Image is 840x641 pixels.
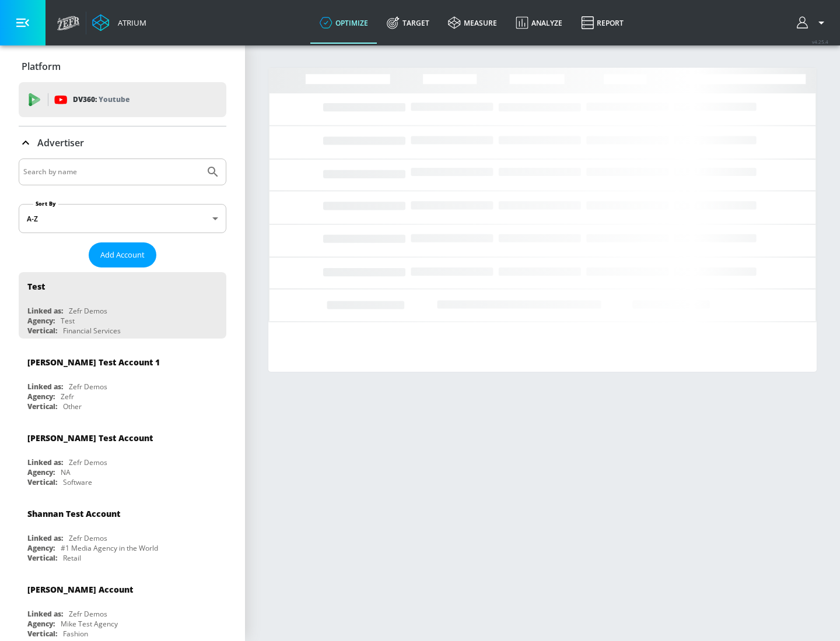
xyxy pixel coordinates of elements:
div: Zefr Demos [69,457,107,467]
div: Atrium [113,17,146,28]
div: Linked as: [27,609,63,619]
div: Agency: [27,619,55,629]
p: Youtube [99,93,129,105]
div: Financial Services [63,326,121,336]
a: optimize [310,2,377,44]
div: NA [61,467,71,477]
div: Test [61,316,75,326]
p: DV360: [73,93,129,106]
div: Linked as: [27,306,63,316]
div: DV360: Youtube [19,82,226,117]
div: Fashion [63,629,88,639]
div: A-Z [19,204,226,233]
div: Software [63,477,92,487]
div: [PERSON_NAME] Test AccountLinked as:Zefr DemosAgency:NAVertical:Software [19,424,226,490]
div: Zefr Demos [69,609,107,619]
div: Linked as: [27,382,63,392]
a: Atrium [92,14,146,31]
div: Advertiser [19,126,226,159]
div: Retail [63,553,81,563]
div: Shannan Test Account [27,508,120,519]
a: Target [377,2,439,44]
div: Mike Test Agency [61,619,118,629]
a: Report [572,2,633,44]
div: Zefr Demos [69,306,107,316]
a: Analyze [506,2,572,44]
div: Vertical: [27,553,57,563]
div: Shannan Test AccountLinked as:Zefr DemosAgency:#1 Media Agency in the WorldVertical:Retail [19,499,226,566]
div: Linked as: [27,457,63,467]
div: Test [27,281,45,292]
div: Zefr Demos [69,533,107,543]
div: [PERSON_NAME] Test Account 1Linked as:Zefr DemosAgency:ZefrVertical:Other [19,348,226,414]
div: Linked as: [27,533,63,543]
p: Platform [22,60,61,73]
div: Vertical: [27,401,57,411]
div: #1 Media Agency in the World [61,543,158,553]
div: Agency: [27,316,55,326]
a: measure [439,2,506,44]
label: Sort By [33,200,58,207]
div: Agency: [27,543,55,553]
div: TestLinked as:Zefr DemosAgency:TestVertical:Financial Services [19,272,226,339]
div: Zefr Demos [69,382,107,392]
div: Vertical: [27,326,57,336]
div: [PERSON_NAME] Test Account [27,432,153,443]
span: v 4.25.4 [812,38,828,45]
div: Vertical: [27,629,57,639]
div: Agency: [27,467,55,477]
div: Platform [19,50,226,83]
button: Add Account [89,242,156,267]
div: Agency: [27,392,55,401]
span: Add Account [100,248,145,262]
input: Search by name [23,164,200,179]
p: Advertiser [37,136,84,149]
div: Other [63,401,82,411]
div: [PERSON_NAME] Test Account 1 [27,357,160,368]
div: [PERSON_NAME] Account [27,584,133,595]
div: Zefr [61,392,74,401]
div: Vertical: [27,477,57,487]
